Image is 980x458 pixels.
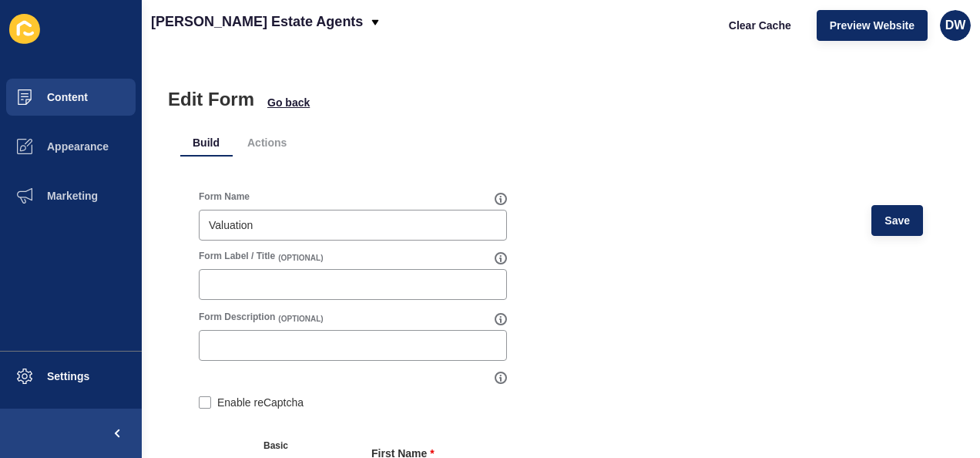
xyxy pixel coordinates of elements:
button: Go back [267,95,310,110]
button: Preview Website [817,10,928,41]
span: Save [884,213,910,228]
label: Enable reCaptcha [217,395,304,410]
span: Clear Cache [729,18,791,33]
label: Form Label / Title [199,250,275,262]
li: Build [180,129,232,157]
span: (OPTIONAL) [278,314,323,325]
span: (OPTIONAL) [278,253,323,264]
li: Actions [235,129,299,157]
label: Form Description [199,311,275,323]
span: DW [945,18,966,33]
button: Save [871,205,923,236]
h1: Edit Form [168,89,254,110]
span: Go back [267,95,310,110]
button: Basic [199,435,353,453]
span: Preview Website [830,18,915,33]
p: [PERSON_NAME] Estate Agents [151,2,363,41]
label: Form Name [199,190,250,203]
button: Clear Cache [716,10,804,41]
